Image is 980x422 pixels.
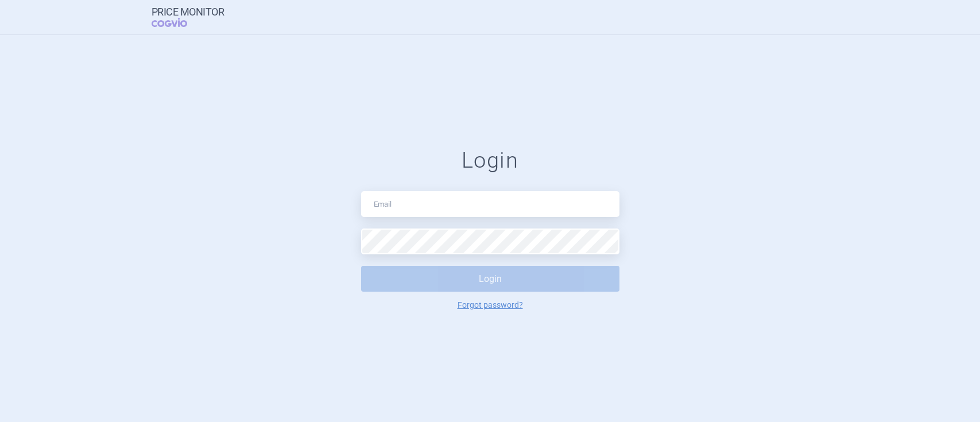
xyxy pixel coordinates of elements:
a: Forgot password? [458,301,523,309]
strong: Price Monitor [152,6,224,18]
a: Price MonitorCOGVIO [152,6,224,28]
button: Login [361,266,619,292]
input: Email [361,191,619,217]
h1: Login [361,148,619,174]
span: COGVIO [152,18,203,27]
